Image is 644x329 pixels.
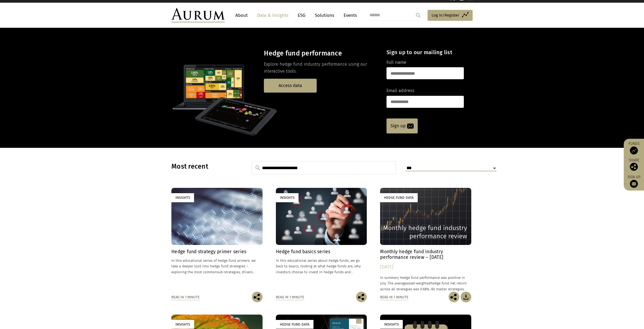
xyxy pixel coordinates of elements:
div: Hedge Fund Data [276,320,313,329]
img: Share this post [356,292,367,302]
a: Events [341,10,357,20]
p: Explore hedge fund industry performance using our interactive tools. [264,61,377,75]
img: Share this post [252,292,263,302]
div: Insights [171,193,194,202]
img: Access Funds [630,146,638,154]
input: Submit [413,10,424,21]
img: Aurum [171,8,225,22]
img: Share this post [449,292,459,302]
div: Share [626,158,641,171]
div: [DATE] [380,263,471,271]
span: sub-strategies [217,270,240,274]
span: Log in/Register [432,12,459,18]
img: search.svg [255,165,260,170]
div: Hedge Fund Data [380,193,418,202]
h4: Hedge fund strategy primer series [171,249,263,255]
a: Insights Hedge fund basics series In this educational series about hedge funds, we go back to bas... [276,188,367,292]
img: Download Article [461,292,471,302]
img: Sign up to our newsletter [630,180,638,188]
p: In this educational series about hedge funds, we go back to basics, looking at what hedge funds a... [276,258,367,275]
a: Sign up [626,175,641,188]
a: Access data [264,79,317,92]
a: Funds [626,141,641,154]
h4: Hedge fund basics series [276,249,367,255]
img: email-icon [407,124,414,129]
label: Full name [387,59,406,66]
a: Data & Insights [254,10,291,20]
h4: Monthly hedge fund industry performance review – [DATE] [380,249,471,260]
h3: Hedge fund performance [264,49,377,57]
a: ESG [295,10,308,20]
div: Insights [276,193,299,202]
a: Log in/Register [428,10,473,21]
a: Solutions [312,10,337,20]
img: Share this post [630,163,638,171]
div: Read in 1 minute [380,294,408,300]
p: In this educational series of hedge fund primers, we take a deeper look into hedge fund strategie... [171,258,263,275]
div: Insights [171,320,194,329]
h4: Sign up to our mailing list [387,49,464,56]
a: About [233,10,250,20]
a: Insights Hedge fund strategy primer series In this educational series of hedge fund primers, we t... [171,188,263,292]
span: asset-weighted [407,281,431,285]
a: Sign up [387,118,418,133]
div: Read in 1 minute [276,294,304,300]
p: In summary Hedge fund performance was positive in July. The average hedge fund net return across ... [380,275,471,292]
label: Email address [387,87,414,94]
h3: Most recent [171,162,238,171]
div: Insights [380,320,403,329]
div: Read in 1 minute [171,294,200,300]
a: Hedge Fund Data Monthly hedge fund industry performance review – [DATE] [DATE] In summary Hedge f... [380,188,471,292]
